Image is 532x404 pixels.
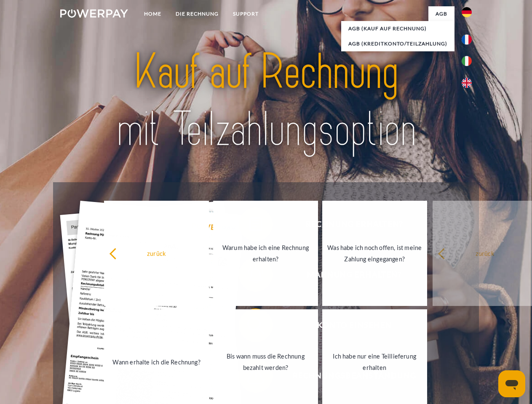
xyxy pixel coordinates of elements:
[80,40,452,161] img: title-powerpay_de.svg
[60,9,128,18] img: logo-powerpay-white.svg
[341,21,454,36] a: AGB (Kauf auf Rechnung)
[462,7,472,17] img: de
[109,356,204,367] div: Wann erhalte ich die Rechnung?
[137,6,168,21] a: Home
[218,242,313,265] div: Warum habe ich eine Rechnung erhalten?
[226,6,266,21] a: SUPPORT
[462,78,472,88] img: en
[428,6,454,21] a: agb
[462,56,472,66] img: it
[109,247,204,259] div: zurück
[218,351,313,373] div: Bis wann muss die Rechnung bezahlt werden?
[498,370,525,397] iframe: Schaltfläche zum Öffnen des Messaging-Fensters
[341,36,454,51] a: AGB (Kreditkonto/Teilzahlung)
[322,201,427,306] a: Was habe ich noch offen, ist meine Zahlung eingegangen?
[327,351,422,373] div: Ich habe nur eine Teillieferung erhalten
[462,35,472,45] img: fr
[327,242,422,265] div: Was habe ich noch offen, ist meine Zahlung eingegangen?
[168,6,226,21] a: DIE RECHNUNG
